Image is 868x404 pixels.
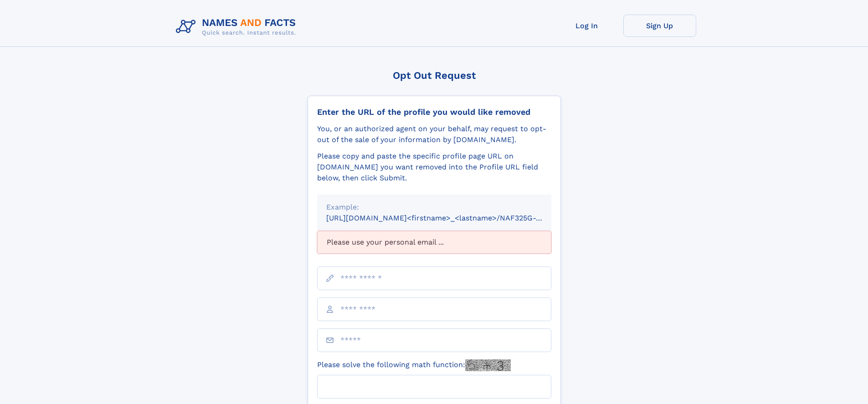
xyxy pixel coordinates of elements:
div: Please copy and paste the specific profile page URL on [DOMAIN_NAME] you want removed into the Pr... [317,151,551,184]
a: Sign Up [623,15,696,37]
div: Please use your personal email ... [317,231,551,254]
div: You, or an authorized agent on your behalf, may request to opt-out of the sale of your informatio... [317,123,551,145]
a: Log In [550,15,623,37]
small: [URL][DOMAIN_NAME]<firstname>_<lastname>/NAF325G-xxxxxxxx [326,214,569,222]
div: Enter the URL of the profile you would like removed [317,107,551,117]
div: Opt Out Request [308,70,561,81]
div: Example: [326,202,542,213]
img: Logo Names and Facts [172,15,303,39]
label: Please solve the following math function: [317,359,511,371]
